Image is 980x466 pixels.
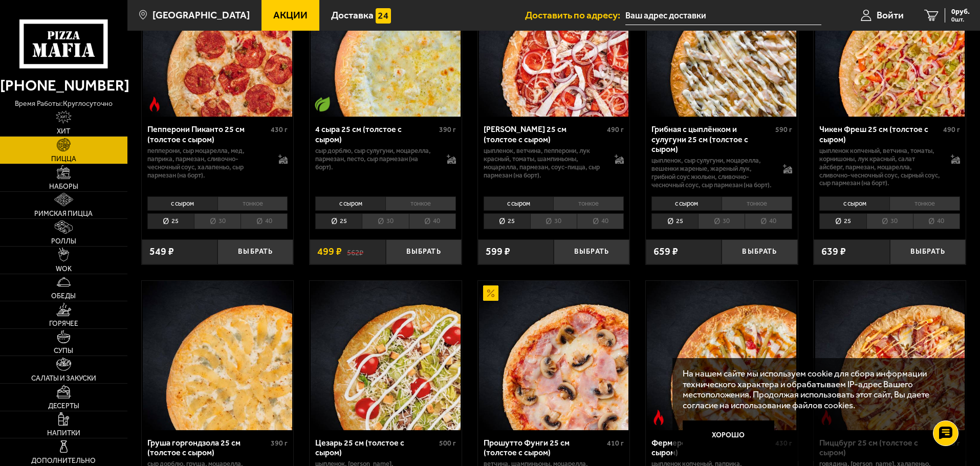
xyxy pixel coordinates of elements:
[625,6,821,25] input: Ваш адрес доставки
[951,16,970,23] span: 0 шт.
[149,247,174,257] span: 549 ₽
[315,97,330,112] img: Вегетарианское блюдо
[143,281,292,430] img: Груша горгондзола 25 см (толстое с сыром)
[311,281,460,430] img: Цезарь 25 см (толстое с сыром)
[478,281,630,430] a: АкционныйПрошутто Фунги 25 см (толстое с сыром)
[698,213,745,229] li: 30
[577,213,624,229] li: 40
[51,293,76,300] span: Обеды
[49,183,78,190] span: Наборы
[315,196,385,211] li: с сыром
[142,281,294,430] a: Груша горгондзола 25 см (толстое с сыром)
[819,213,866,229] li: 25
[347,247,363,257] s: 562 ₽
[147,97,162,112] img: Острое блюдо
[866,213,913,229] li: 30
[943,125,960,134] span: 490 г
[484,438,605,457] div: Прошутто Фунги 25 см (толстое с сыром)
[315,438,437,457] div: Цезарь 25 см (толстое с сыром)
[271,125,288,134] span: 430 г
[479,281,628,430] img: Прошутто Фунги 25 см (толстое с сыром)
[241,213,288,229] li: 40
[913,213,960,229] li: 40
[47,430,80,437] span: Напитки
[745,213,792,229] li: 40
[409,213,456,229] li: 40
[48,403,79,410] span: Десерты
[147,438,269,457] div: Груша горгондзола 25 см (толстое с сыром)
[607,439,624,448] span: 410 г
[376,8,391,24] img: 15daf4d41897b9f0e9f617042186c801.svg
[647,281,796,430] img: Фермерская 25 см (толстое с сыром)
[34,210,93,217] span: Римская пицца
[815,281,965,430] img: Пиццбург 25 см (толстое с сыром)
[315,124,437,144] div: 4 сыра 25 см (толстое с сыром)
[651,124,773,153] div: Грибная с цыплёнком и сулугуни 25 см (толстое с сыром)
[315,147,437,171] p: сыр дорблю, сыр сулугуни, моцарелла, пармезан, песто, сыр пармезан (на борт).
[553,196,624,211] li: тонкое
[607,125,624,134] span: 490 г
[271,439,288,448] span: 390 г
[217,196,288,211] li: тонкое
[331,10,374,20] span: Доставка
[814,281,966,430] a: Острое блюдоПиццбург 25 см (толстое с сыром)
[194,213,241,229] li: 30
[147,124,269,144] div: Пепперони Пиканто 25 см (толстое с сыром)
[651,196,722,211] li: с сыром
[890,239,966,264] button: Выбрать
[651,157,773,189] p: цыпленок, сыр сулугуни, моцарелла, вешенки жареные, жареный лук, грибной соус Жюльен, сливочно-че...
[821,247,846,257] span: 639 ₽
[273,10,308,20] span: Акции
[54,347,73,354] span: Супы
[484,124,605,144] div: [PERSON_NAME] 25 см (толстое с сыром)
[310,281,462,430] a: Цезарь 25 см (толстое с сыром)
[51,156,76,163] span: Пицца
[651,438,773,457] div: Фермерская 25 см (толстое с сыром)
[484,147,605,180] p: цыпленок, ветчина, пепперони, лук красный, томаты, шампиньоны, моцарелла, пармезан, соус-пицца, с...
[31,457,96,464] span: Дополнительно
[56,265,72,273] span: WOK
[775,125,792,134] span: 590 г
[877,10,904,20] span: Войти
[51,238,76,245] span: Роллы
[49,320,78,327] span: Горячее
[484,213,530,229] li: 25
[385,196,456,211] li: тонкое
[483,285,498,301] img: Акционный
[147,196,217,211] li: с сыром
[951,8,970,15] span: 0 руб.
[147,147,269,180] p: пепперони, сыр Моцарелла, мед, паприка, пармезан, сливочно-чесночный соус, халапеньо, сыр пармеза...
[530,213,577,229] li: 30
[819,147,941,188] p: цыпленок копченый, ветчина, томаты, корнишоны, лук красный, салат айсберг, пармезан, моцарелла, с...
[554,239,629,264] button: Выбрать
[889,196,960,211] li: тонкое
[484,196,554,211] li: с сыром
[217,239,293,264] button: Выбрать
[362,213,408,229] li: 30
[386,239,462,264] button: Выбрать
[646,281,798,430] a: Острое блюдоФермерская 25 см (толстое с сыром)
[147,213,194,229] li: 25
[722,196,792,211] li: тонкое
[439,125,456,134] span: 390 г
[315,213,362,229] li: 25
[819,124,941,144] div: Чикен Фреш 25 см (толстое с сыром)
[525,10,625,20] span: Доставить по адресу:
[486,247,510,257] span: 599 ₽
[819,196,889,211] li: с сыром
[651,410,666,425] img: Острое блюдо
[31,375,96,382] span: Салаты и закуски
[651,213,698,229] li: 25
[439,439,456,448] span: 500 г
[683,368,950,411] p: На нашем сайте мы используем cookie для сбора информации технического характера и обрабатываем IP...
[722,239,797,264] button: Выбрать
[57,128,70,135] span: Хит
[153,10,250,20] span: [GEOGRAPHIC_DATA]
[654,247,678,257] span: 659 ₽
[683,420,775,451] button: Хорошо
[317,247,342,257] span: 499 ₽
